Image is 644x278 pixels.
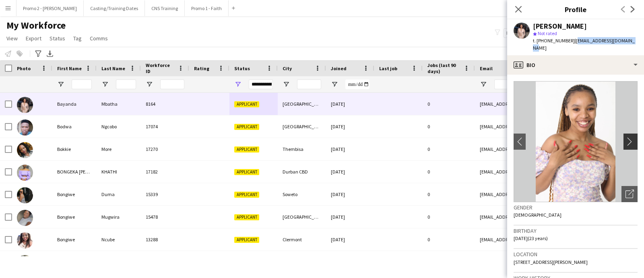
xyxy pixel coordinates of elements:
[326,161,374,183] div: [DATE]
[17,0,84,16] button: Promo 2 - [PERSON_NAME]
[427,62,460,74] span: Jobs (last 90 days)
[141,228,189,251] div: 13288
[423,115,475,138] div: 0
[97,115,141,138] div: Ngcobo
[194,65,209,71] span: Rating
[234,146,259,153] span: Applicant
[17,165,33,181] img: BONGEKA BRIDGETTE KHATHI
[533,38,635,51] span: | [EMAIL_ADDRESS][DOMAIN_NAME]
[72,79,92,89] input: First Name Filter Input
[480,65,493,71] span: Email
[533,23,587,30] div: [PERSON_NAME]
[423,206,475,228] div: 0
[379,65,397,71] span: Last job
[17,255,33,271] img: Bontle Tsotetsi
[538,30,557,36] span: Not rated
[185,0,229,16] button: Promo 1 - Faith
[234,81,242,88] button: Open Filter Menu
[514,204,638,211] h3: Gender
[278,138,326,160] div: Thembisa
[52,161,97,183] div: BONGEKA [PERSON_NAME]
[345,79,369,89] input: Joined Filter Input
[146,62,175,74] span: Workforce ID
[278,228,326,251] div: Clermont
[234,101,259,107] span: Applicant
[283,81,290,88] button: Open Filter Menu
[52,93,97,115] div: Bayanda
[97,206,141,228] div: Mugwira
[326,138,374,160] div: [DATE]
[45,49,55,59] app-action-btn: Export XLSX
[141,93,189,115] div: 8164
[326,228,374,251] div: [DATE]
[475,93,636,115] div: [EMAIL_ADDRESS][DOMAIN_NAME]
[475,138,636,160] div: [EMAIL_ADDRESS][DOMAIN_NAME]
[507,55,644,75] div: Bio
[278,115,326,138] div: [GEOGRAPHIC_DATA]
[6,19,66,31] span: My Workforce
[278,93,326,115] div: [GEOGRAPHIC_DATA]
[57,81,64,88] button: Open Filter Menu
[90,35,108,42] span: Comms
[141,206,189,228] div: 15478
[234,169,259,175] span: Applicant
[141,183,189,205] div: 15339
[234,124,259,130] span: Applicant
[116,79,136,89] input: Last Name Filter Input
[17,187,33,203] img: Bongiwe Duma
[234,237,259,243] span: Applicant
[52,206,97,228] div: Bongiwe
[70,33,85,44] a: Tag
[326,251,374,273] div: [DATE]
[514,212,561,218] span: [DEMOGRAPHIC_DATA]
[26,35,41,42] span: Export
[234,214,259,220] span: Applicant
[50,35,65,42] span: Status
[297,79,321,89] input: City Filter Input
[475,183,636,205] div: [EMAIL_ADDRESS][DOMAIN_NAME]
[475,251,636,273] div: [EMAIL_ADDRESS][DOMAIN_NAME]
[326,115,374,138] div: [DATE]
[278,251,326,273] div: Orange Farm
[621,186,638,202] div: Open photos pop-in
[97,183,141,205] div: Duma
[97,161,141,183] div: KHATHI
[423,251,475,273] div: 0
[234,192,259,198] span: Applicant
[533,38,575,44] span: t. [PHONE_NUMBER]
[141,115,189,138] div: 17074
[17,210,33,226] img: Bongiwe Mugwira
[101,81,109,88] button: Open Filter Menu
[514,227,638,234] h3: Birthday
[87,33,111,44] a: Comms
[23,33,45,44] a: Export
[6,35,18,42] span: View
[52,138,97,160] div: Bokkie
[514,251,638,258] h3: Location
[141,161,189,183] div: 17182
[494,79,631,89] input: Email Filter Input
[283,65,292,71] span: City
[57,65,82,71] span: First Name
[17,142,33,158] img: Bokkie More
[475,228,636,251] div: [EMAIL_ADDRESS][DOMAIN_NAME]
[504,28,544,38] button: Everyone7,243
[475,161,636,183] div: [EMAIL_ADDRESS][DOMAIN_NAME]
[52,251,97,273] div: Bontle
[52,183,97,205] div: Bongiwe
[514,81,638,202] img: Crew avatar or photo
[514,235,548,241] span: [DATE] (23 years)
[160,79,184,89] input: Workforce ID Filter Input
[146,81,153,88] button: Open Filter Menu
[475,206,636,228] div: [EMAIL_ADDRESS][DOMAIN_NAME]
[507,4,644,15] h3: Profile
[17,119,33,136] img: Bodwa Ngcobo
[423,228,475,251] div: 0
[331,65,347,71] span: Joined
[52,228,97,251] div: Bongiwe
[331,81,338,88] button: Open Filter Menu
[97,93,141,115] div: Mbatha
[33,49,43,59] app-action-btn: Advanced filters
[97,251,141,273] div: Tsotetsi
[278,183,326,205] div: Soweto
